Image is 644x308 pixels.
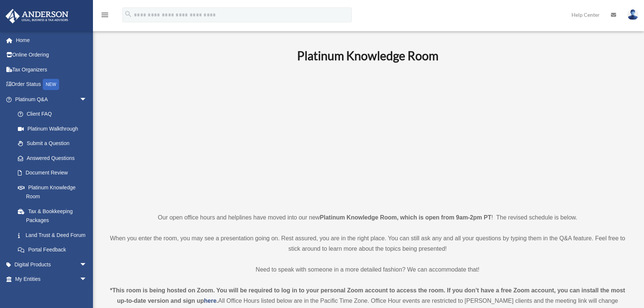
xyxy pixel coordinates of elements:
b: Platinum Knowledge Room [297,48,438,63]
a: Tax & Bookkeeping Packages [10,204,98,228]
a: Platinum Walkthrough [10,121,98,136]
a: Platinum Knowledge Room [10,180,94,204]
p: Our open office hours and helplines have moved into our new ! The revised schedule is below. [106,212,629,223]
a: Document Review [10,166,98,180]
iframe: 231110_Toby_KnowledgeRoom [256,73,479,199]
p: Need to speak with someone in a more detailed fashion? We can accommodate that! [106,264,629,275]
img: User Pic [627,9,638,20]
a: Portal Feedback [10,243,98,257]
i: search [124,10,132,18]
a: here [204,298,217,304]
a: Home [5,33,98,48]
a: Submit a Question [10,136,98,151]
strong: *This room is being hosted on Zoom. You will be required to log in to your personal Zoom account ... [110,287,625,304]
div: NEW [43,79,59,90]
img: Anderson Advisors Platinum Portal [3,9,71,23]
a: Client FAQ [10,107,98,122]
a: Order StatusNEW [5,77,98,92]
a: menu [100,13,109,19]
a: Answered Questions [10,151,98,166]
strong: Platinum Knowledge Room, which is open from 9am-2pm PT [320,214,491,221]
i: menu [100,10,109,19]
span: arrow_drop_down [80,92,94,107]
a: Land Trust & Deed Forum [10,228,98,243]
span: arrow_drop_down [80,257,94,272]
strong: . [216,298,218,304]
a: Tax Organizers [5,62,98,77]
a: Online Ordering [5,48,98,62]
p: When you enter the room, you may see a presentation going on. Rest assured, you are in the right ... [106,233,629,254]
a: My Entitiesarrow_drop_down [5,272,98,287]
a: Digital Productsarrow_drop_down [5,257,98,272]
span: arrow_drop_down [80,272,94,287]
a: Platinum Q&Aarrow_drop_down [5,92,98,107]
